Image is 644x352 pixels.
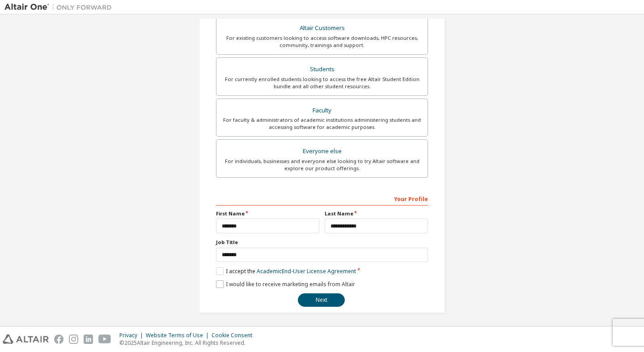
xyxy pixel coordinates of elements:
div: For individuals, businesses and everyone else looking to try Altair software and explore our prod... [222,158,422,172]
div: For existing customers looking to access software downloads, HPC resources, community, trainings ... [222,34,422,49]
div: Cookie Consent [212,332,258,339]
img: instagram.svg [69,335,78,344]
label: I accept the [216,267,356,275]
label: Last Name [325,210,428,217]
div: Faculty [222,104,422,117]
div: Your Profile [216,191,428,206]
img: altair_logo.svg [3,335,49,344]
div: For faculty & administrators of academic institutions administering students and accessing softwa... [222,116,422,131]
a: Academic End-User License Agreement [257,267,356,275]
p: © 2025 Altair Engineering, Inc. All Rights Reserved. [119,339,258,347]
button: Next [298,293,345,307]
label: First Name [216,210,319,217]
img: facebook.svg [54,335,64,344]
div: Website Terms of Use [146,332,212,339]
label: I would like to receive marketing emails from Altair [216,280,355,288]
div: Privacy [119,332,146,339]
div: Students [222,63,422,76]
label: Job Title [216,239,428,246]
div: Altair Customers [222,22,422,34]
img: linkedin.svg [84,335,93,344]
img: youtube.svg [98,335,111,344]
div: Everyone else [222,145,422,158]
div: For currently enrolled students looking to access the free Altair Student Edition bundle and all ... [222,76,422,90]
img: Altair One [4,3,116,12]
